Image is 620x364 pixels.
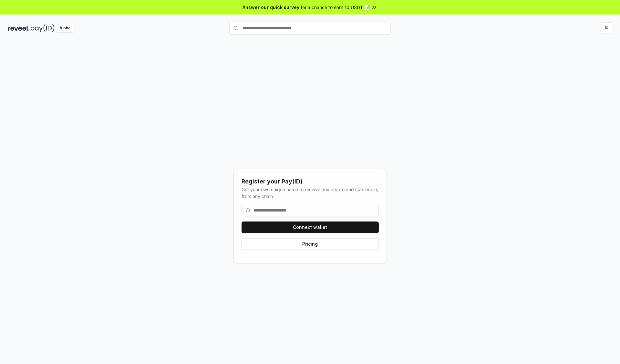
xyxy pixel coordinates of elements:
div: Get your own unique name to receive any crypto and stablecoin, from any chain [242,186,379,200]
div: Register your Pay(ID) [242,177,379,186]
img: pay_id [31,24,55,32]
button: Pricing [242,238,379,250]
div: Alpha [56,24,74,32]
span: Answer our quick survey [243,4,299,11]
button: Connect wallet [242,221,379,233]
span: for a chance to earn 10 USDT 📝 [301,4,370,11]
img: reveel_dark [8,24,29,32]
